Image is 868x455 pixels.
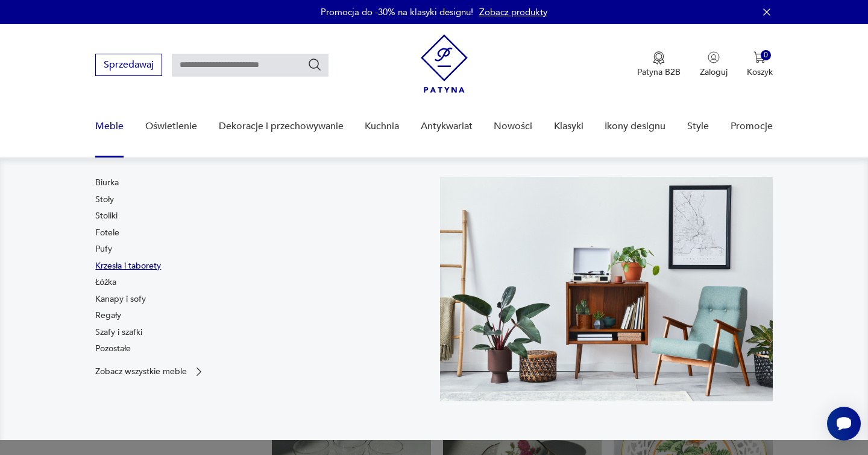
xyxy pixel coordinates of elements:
img: Patyna - sklep z meblami i dekoracjami vintage [421,34,468,93]
a: Sprzedawaj [95,62,162,70]
img: Ikonka użytkownika [708,51,720,63]
a: Ikona medaluPatyna B2B [637,51,681,78]
button: Zaloguj [700,51,728,78]
a: Promocje [731,103,773,150]
a: Fotele [95,227,119,239]
button: Szukaj [307,57,322,72]
a: Klasyki [554,103,583,150]
a: Stoły [95,194,114,206]
a: Dekoracje i przechowywanie [219,103,344,150]
a: Kanapy i sofy [95,293,146,305]
a: Krzesła i taborety [95,260,161,272]
img: Ikona koszyka [753,51,766,63]
p: Zobacz wszystkie meble [95,367,187,375]
a: Stoliki [95,210,118,222]
a: Nowości [494,103,532,150]
a: Pufy [95,243,112,255]
p: Koszyk [747,66,773,78]
img: Ikona medalu [653,51,665,65]
a: Zobacz produkty [479,6,547,18]
iframe: Smartsupp widget button [827,407,861,441]
p: Patyna B2B [637,66,681,78]
a: Pozostałe [95,343,131,355]
div: 0 [761,50,771,60]
button: 0Koszyk [747,51,773,78]
a: Style [687,103,709,150]
button: Sprzedawaj [95,54,162,76]
img: 969d9116629659dbb0bd4e745da535dc.jpg [440,177,773,401]
a: Ikony designu [605,103,665,150]
a: Biurka [95,177,119,189]
p: Promocja do -30% na klasyki designu! [321,6,473,18]
a: Oświetlenie [145,103,197,150]
a: Szafy i szafki [95,326,142,339]
a: Regały [95,310,121,322]
p: Zaloguj [700,66,728,78]
a: Kuchnia [365,103,399,150]
a: Meble [95,103,124,150]
button: Patyna B2B [637,51,681,78]
a: Zobacz wszystkie meble [95,366,205,378]
a: Łóżka [95,276,116,288]
a: Antykwariat [421,103,473,150]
